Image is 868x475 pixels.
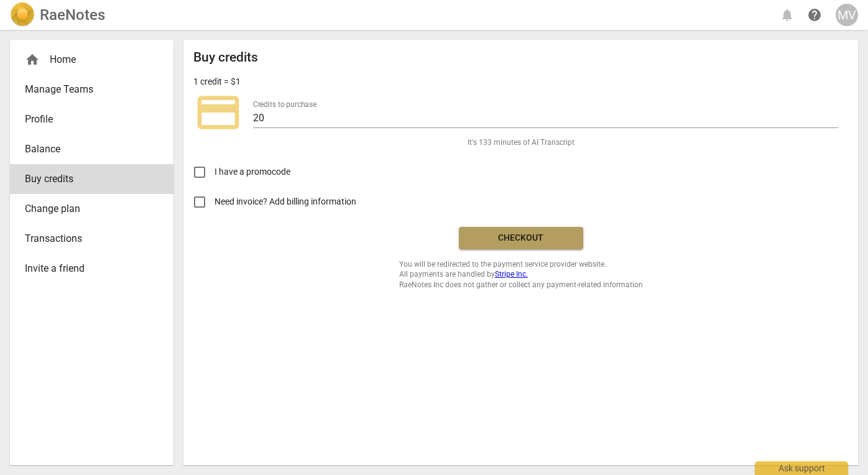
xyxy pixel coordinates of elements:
h2: Buy credits [193,50,258,65]
p: 1 credit = $1 [193,75,241,88]
a: Stripe Inc. [495,270,528,279]
span: It's 133 minutes of AI Transcript [468,137,575,148]
span: Transactions [25,231,149,246]
button: MV [836,4,858,26]
span: Profile [25,112,149,127]
span: Change plan [25,201,149,216]
a: Profile [10,104,173,134]
div: Home [25,52,149,67]
span: home [25,52,40,67]
a: Help [803,4,826,26]
span: Balance [25,142,149,157]
span: Checkout [469,232,573,244]
span: help [807,7,822,22]
div: Home [10,45,173,75]
span: I have a promocode [215,165,290,178]
a: Transactions [10,224,173,254]
img: Logo [10,2,35,27]
a: LogoRaeNotes [10,2,105,27]
a: Invite a friend [10,254,173,284]
div: Ask support [755,461,848,475]
span: credit_card [193,88,243,137]
a: Buy credits [10,164,173,194]
span: Buy credits [25,172,149,187]
h2: RaeNotes [40,6,105,24]
span: Need invoice? Add billing information [215,195,358,208]
span: Invite a friend [25,261,149,276]
button: Checkout [459,227,583,249]
a: Manage Teams [10,75,173,104]
span: Manage Teams [25,82,149,97]
a: Balance [10,134,173,164]
span: You will be redirected to the payment service provider website. All payments are handled by RaeNo... [399,259,643,290]
a: Change plan [10,194,173,224]
label: Credits to purchase [253,101,316,108]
